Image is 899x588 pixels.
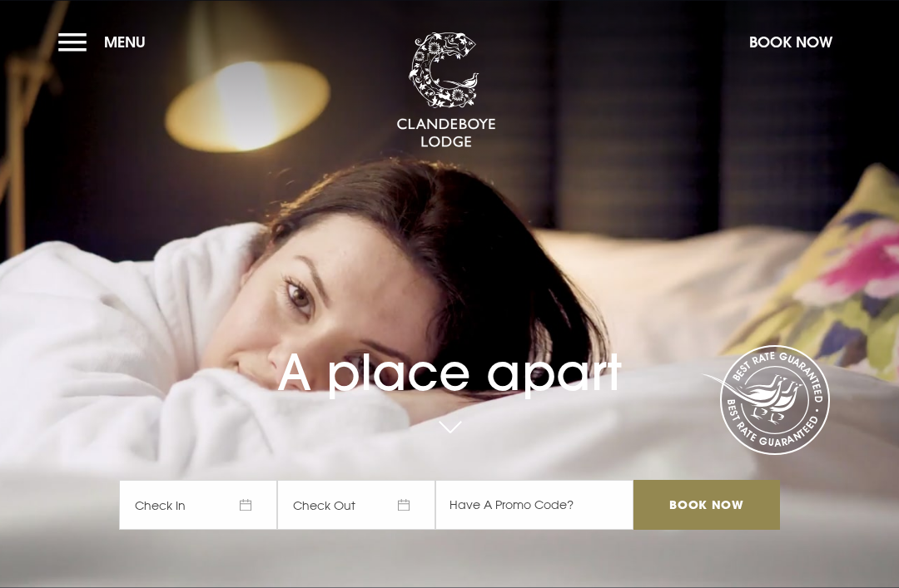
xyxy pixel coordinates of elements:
span: Check In [119,480,277,530]
span: Menu [104,32,146,52]
img: Clandeboye Lodge [396,32,496,149]
input: Book Now [633,480,780,530]
button: Book Now [741,24,841,60]
button: Menu [58,24,154,60]
span: Check Out [277,480,435,530]
h1: A place apart [119,307,780,402]
input: Have A Promo Code? [435,480,633,530]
